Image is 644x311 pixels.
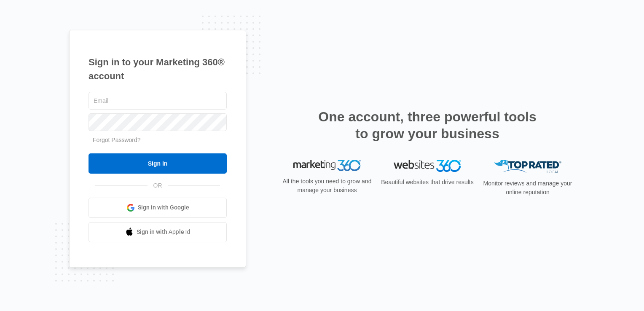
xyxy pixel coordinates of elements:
[394,160,461,172] img: Websites 360
[137,228,191,236] span: Sign in with Apple Id
[280,177,374,195] p: All the tools you need to grow and manage your business
[480,179,575,197] p: Monitor reviews and manage your online reputation
[89,198,227,218] a: Sign in with Google
[380,178,475,187] p: Beautiful websites that drive results
[316,108,539,142] h2: One account, three powerful tools to grow your business
[93,137,141,143] a: Forgot Password?
[138,203,189,212] span: Sign in with Google
[89,55,227,83] h1: Sign in to your Marketing 360® account
[89,92,227,110] input: Email
[494,160,561,174] img: Top Rated Local
[89,153,227,174] input: Sign In
[89,222,227,242] a: Sign in with Apple Id
[148,181,168,190] span: OR
[293,160,361,172] img: Marketing 360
